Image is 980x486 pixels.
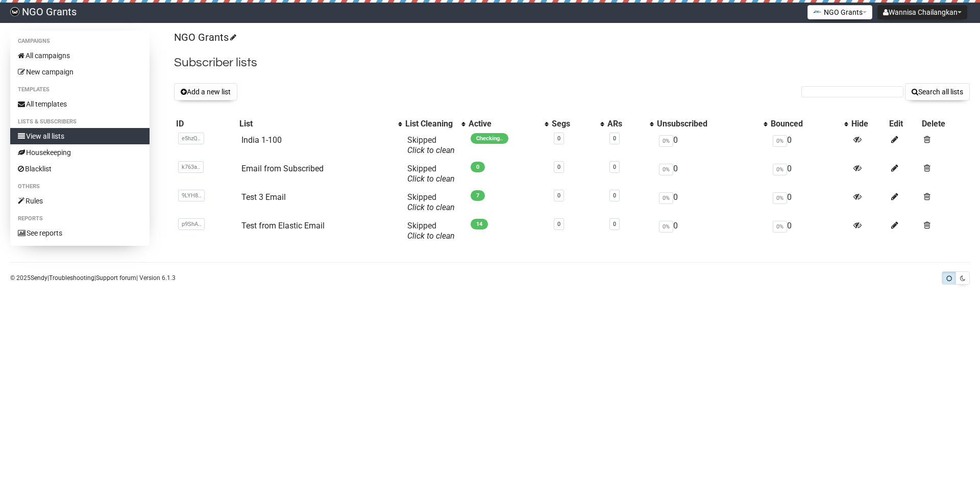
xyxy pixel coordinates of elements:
img: 2.png [813,8,821,16]
li: Campaigns [10,35,150,47]
a: All campaigns [10,47,150,64]
th: ID: No sort applied, sorting is disabled [174,117,237,131]
a: Test 3 Email [241,192,286,202]
th: Segs: No sort applied, activate to apply an ascending sort [550,117,605,131]
td: 0 [769,131,849,160]
a: Support forum [96,274,136,282]
td: 0 [769,217,849,245]
div: Hide [851,119,885,129]
a: NGO Grants [174,31,235,43]
span: p9ShA.. [178,218,205,230]
li: Templates [10,84,150,96]
th: List: No sort applied, activate to apply an ascending sort [237,117,403,131]
span: 0% [659,164,673,175]
div: Delete [922,119,968,129]
a: 0 [557,192,560,199]
span: 9LYH8.. [178,190,205,201]
span: 0% [773,192,787,204]
div: List Cleaning [405,119,456,129]
td: 0 [769,188,849,217]
a: All templates [10,96,150,112]
a: Test from Elastic Email [241,221,325,231]
span: e5hzQ.. [178,133,204,144]
span: 0% [659,135,673,147]
img: 17080ac3efa689857045ce3784bc614b [10,7,19,16]
a: See reports [10,225,150,241]
div: Edit [889,119,918,129]
a: 0 [557,221,560,227]
span: 7 [471,190,485,201]
td: 0 [655,188,769,217]
span: k763a.. [178,161,204,173]
span: 0 [471,162,485,172]
th: Active: No sort applied, activate to apply an ascending sort [467,117,550,131]
span: 0% [773,135,787,147]
div: Unsubscribed [657,119,758,129]
a: India 1-100 [241,135,282,145]
a: Click to clean [407,145,455,155]
th: Edit: No sort applied, sorting is disabled [887,117,920,131]
button: Add a new list [174,83,237,100]
li: Others [10,181,150,193]
a: 0 [613,221,616,227]
th: List Cleaning: No sort applied, activate to apply an ascending sort [403,117,467,131]
a: 0 [613,164,616,170]
th: Unsubscribed: No sort applied, activate to apply an ascending sort [655,117,769,131]
h2: Subscriber lists [174,54,970,72]
a: Click to clean [407,231,455,241]
li: Reports [10,213,150,225]
div: Active [469,119,540,129]
span: 0% [773,221,787,233]
div: ID [176,119,235,129]
li: Lists & subscribers [10,116,150,128]
a: 0 [613,192,616,199]
div: List [239,119,393,129]
a: Click to clean [407,202,455,212]
button: Wannisa Chailangkan [877,5,967,19]
a: Troubleshooting [49,274,94,282]
button: NGO Grants [807,5,872,19]
a: View all lists [10,128,150,144]
div: Segs [552,119,595,129]
a: 0 [557,164,560,170]
span: Checking.. [471,133,508,144]
a: Housekeeping [10,144,150,161]
th: Delete: No sort applied, sorting is disabled [920,117,970,131]
span: 0% [773,164,787,175]
span: Skipped [407,221,455,241]
a: Sendy [31,274,47,282]
p: © 2025 | | | Version 6.1.3 [10,272,176,284]
a: 0 [613,135,616,142]
div: ARs [607,119,644,129]
th: Hide: No sort applied, sorting is disabled [849,117,887,131]
span: Skipped [407,192,455,212]
span: 14 [471,219,488,229]
th: ARs: No sort applied, activate to apply an ascending sort [605,117,654,131]
div: Bounced [771,119,839,129]
a: Click to clean [407,174,455,184]
span: 0% [659,192,673,204]
span: 0% [659,221,673,233]
td: 0 [655,131,769,160]
span: Skipped [407,164,455,184]
a: Blacklist [10,161,150,177]
button: Search all lists [905,83,970,100]
span: Skipped [407,135,455,155]
td: 0 [769,160,849,188]
td: 0 [655,160,769,188]
a: Email from Subscribed [241,164,324,173]
a: 0 [557,135,560,142]
a: Rules [10,193,150,209]
a: New campaign [10,64,150,80]
th: Bounced: No sort applied, activate to apply an ascending sort [769,117,849,131]
td: 0 [655,217,769,245]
